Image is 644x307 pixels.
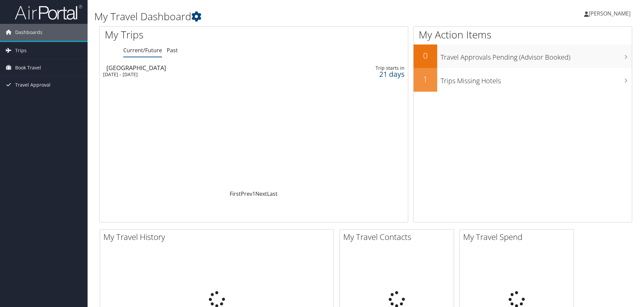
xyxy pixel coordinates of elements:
span: Book Travel [15,59,41,76]
h2: My Travel Spend [463,231,574,243]
a: Prev [241,190,252,197]
h1: My Travel Dashboard [94,9,456,24]
a: First [230,190,241,197]
a: Past [167,47,178,54]
a: Current/Future [123,47,162,54]
img: airportal-logo.png [15,4,82,20]
a: 1Trips Missing Hotels [414,68,632,92]
h1: My Action Items [414,28,632,42]
div: Trip starts in [336,65,404,71]
a: 0Travel Approvals Pending (Advisor Booked) [414,44,632,68]
a: Next [255,190,267,197]
a: 1 [252,190,255,197]
h2: 1 [414,73,437,85]
span: Dashboards [15,24,42,41]
span: Travel Approval [15,76,51,93]
span: Trips [15,42,27,59]
a: Last [267,190,278,197]
h3: Travel Approvals Pending (Advisor Booked) [441,49,632,62]
a: [PERSON_NAME] [584,3,637,24]
div: 21 days [336,71,404,77]
div: [DATE] - [DATE] [103,71,294,78]
h2: My Travel Contacts [343,231,454,243]
div: [GEOGRAPHIC_DATA] [106,65,298,71]
h1: My Trips [105,28,275,42]
h2: 0 [414,50,437,61]
span: [PERSON_NAME] [589,10,631,17]
h2: My Travel History [103,231,333,243]
h3: Trips Missing Hotels [441,73,632,86]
